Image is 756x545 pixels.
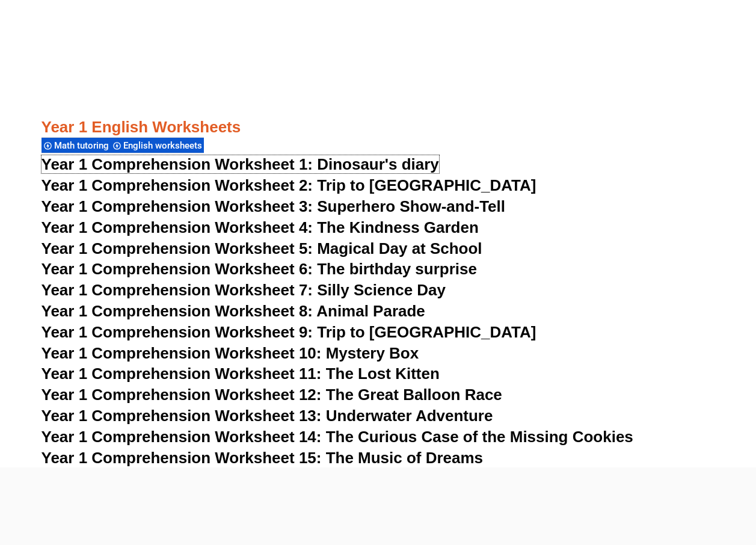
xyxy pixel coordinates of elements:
a: Year 1 Comprehension Worksheet 8: Animal Parade [41,302,425,320]
div: English worksheets [111,137,204,153]
span: Math tutoring [54,140,112,151]
a: Year 1 Comprehension Worksheet 3: Superhero Show-and-Tell [41,197,506,215]
a: Year 1 Comprehension Worksheet 15: The Music of Dreams [41,449,484,467]
a: Year 1 Comprehension Worksheet 7: Silly Science Day [41,281,446,299]
a: Year 1 Comprehension Worksheet 9: Trip to [GEOGRAPHIC_DATA] [41,323,536,341]
a: Year 1 Comprehension Worksheet 1: Dinosaur's diary [41,155,439,173]
span: English worksheets [123,140,206,151]
a: Year 1 Comprehension Worksheet 10: Mystery Box [41,344,419,362]
a: Year 1 Comprehension Worksheet 11: The Lost Kitten [41,365,440,383]
div: Widget chat [696,487,756,545]
a: Year 1 Comprehension Worksheet 4: The Kindness Garden [41,218,479,236]
h3: Year 1 English Worksheets [41,117,715,138]
iframe: Advertisement [76,467,680,542]
a: Year 1 Comprehension Worksheet 6: The birthday surprise [41,260,477,278]
a: Year 1 Comprehension Worksheet 13: Underwater Adventure [41,407,493,425]
a: Year 1 Comprehension Worksheet 12: The Great Balloon Race [41,386,502,404]
a: Year 1 Comprehension Worksheet 14: The Curious Case of the Missing Cookies [41,428,633,446]
a: Year 1 Comprehension Worksheet 2: Trip to [GEOGRAPHIC_DATA] [41,176,536,194]
iframe: Chat Widget [696,487,756,545]
a: Year 1 Comprehension Worksheet 5: Magical Day at School [41,239,482,257]
div: Math tutoring [41,137,111,153]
